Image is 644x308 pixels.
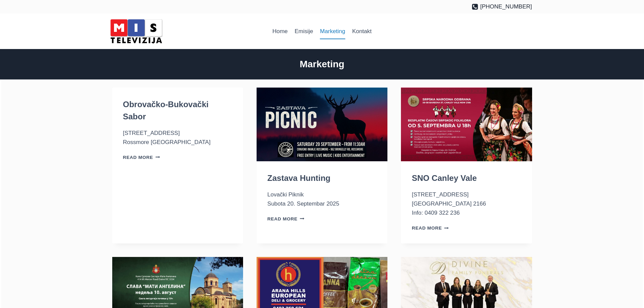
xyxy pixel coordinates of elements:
[269,23,291,40] a: Home
[267,216,305,221] a: Read More
[412,173,477,183] a: SNO Canley Vale
[269,23,375,40] nav: Primary Navigation
[412,226,449,231] a: Read More
[480,2,532,11] span: [PHONE_NUMBER]
[123,155,160,160] a: Read More
[401,88,532,161] img: SNO Canley Vale
[123,128,232,147] p: [STREET_ADDRESS] Rossmore [GEOGRAPHIC_DATA]
[112,57,532,71] h2: Marketing
[123,100,209,121] a: Obrovačko-Bukovački Sabor
[257,88,387,161] img: Zastava Hunting
[412,190,521,218] p: [STREET_ADDRESS] [GEOGRAPHIC_DATA] 2166 Info: 0409 322 236
[472,2,532,11] a: [PHONE_NUMBER]
[267,173,331,183] a: Zastava Hunting
[108,17,165,46] img: MIS Television
[316,23,349,40] a: Marketing
[349,23,375,40] a: Kontakt
[267,190,377,208] p: Lovački Piknik Subota 20. Septembar 2025
[291,23,316,40] a: Emisije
